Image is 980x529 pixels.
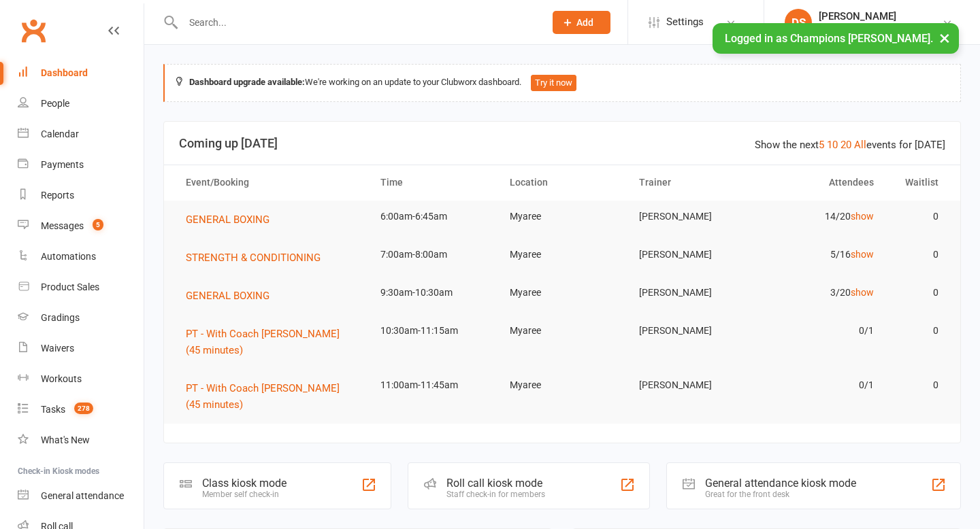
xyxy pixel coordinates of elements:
[186,380,356,413] button: PT - With Coach [PERSON_NAME] (45 minutes)
[497,315,627,347] td: Myaree
[756,201,885,233] td: 14/20
[666,7,704,37] span: Settings
[41,404,65,415] div: Tasks
[368,165,497,200] th: Time
[627,369,756,401] td: [PERSON_NAME]
[932,23,957,52] button: ×
[41,251,96,262] div: Automations
[819,10,942,22] div: [PERSON_NAME]
[18,394,144,425] a: Tasks 278
[756,369,885,401] td: 0/1
[368,369,497,401] td: 11:00am-11:45am
[186,214,269,226] span: GENERAL BOXING
[174,165,368,200] th: Event/Booking
[854,139,866,151] a: All
[497,239,627,271] td: Myaree
[851,249,874,260] a: show
[179,13,535,32] input: Search...
[886,315,951,347] td: 0
[756,277,885,309] td: 3/20
[186,326,356,358] button: PT - With Coach [PERSON_NAME] (45 minutes)
[819,139,824,151] a: 5
[705,477,856,490] div: General attendance kiosk mode
[497,201,627,233] td: Myaree
[93,219,103,231] span: 5
[627,165,756,200] th: Trainer
[886,239,951,271] td: 0
[368,277,497,309] td: 9:30am-10:30am
[497,277,627,309] td: Myaree
[18,119,144,150] a: Calendar
[74,403,93,414] span: 278
[851,287,874,298] a: show
[16,14,50,48] a: Clubworx
[18,180,144,211] a: Reports
[627,239,756,271] td: [PERSON_NAME]
[186,250,330,266] button: STRENGTH & CONDITIONING
[202,490,287,499] div: Member self check-in
[531,75,576,91] button: Try it now
[18,58,144,88] a: Dashboard
[886,165,951,200] th: Waitlist
[186,290,269,302] span: GENERAL BOXING
[186,382,340,411] span: PT - With Coach [PERSON_NAME] (45 minutes)
[41,281,99,292] div: Product Sales
[41,373,82,384] div: Workouts
[368,201,497,233] td: 6:00am-6:45am
[756,239,885,271] td: 5/16
[886,369,951,401] td: 0
[755,137,945,153] div: Show the next events for [DATE]
[576,17,593,28] span: Add
[18,211,144,241] a: Messages 5
[627,315,756,347] td: [PERSON_NAME]
[18,150,144,180] a: Payments
[163,64,961,102] div: We're working on an update to your Clubworx dashboard.
[785,9,812,36] div: DS
[186,252,321,264] span: STRENGTH & CONDITIONING
[725,32,933,45] span: Logged in as Champions [PERSON_NAME].
[497,369,627,401] td: Myaree
[827,139,838,151] a: 10
[18,425,144,456] a: What's New
[186,328,340,356] span: PT - With Coach [PERSON_NAME] (45 minutes)
[840,139,851,151] a: 20
[41,434,90,445] div: What's New
[41,220,84,231] div: Messages
[886,201,951,233] td: 0
[756,165,885,200] th: Attendees
[18,364,144,394] a: Workouts
[627,277,756,309] td: [PERSON_NAME]
[179,137,945,150] h3: Coming up [DATE]
[41,190,74,201] div: Reports
[41,490,124,501] div: General attendance
[189,77,305,87] strong: Dashboard upgrade available:
[18,481,144,511] a: General attendance kiosk mode
[41,129,79,139] div: Calendar
[851,211,874,222] a: show
[368,315,497,347] td: 10:30am-11:15am
[186,288,279,304] button: GENERAL BOXING
[553,11,610,34] button: Add
[18,88,144,119] a: People
[446,490,545,499] div: Staff check-in for members
[41,67,88,78] div: Dashboard
[886,277,951,309] td: 0
[497,165,627,200] th: Location
[41,159,84,170] div: Payments
[705,490,856,499] div: Great for the front desk
[18,272,144,303] a: Product Sales
[202,477,287,490] div: Class kiosk mode
[41,312,80,323] div: Gradings
[446,477,545,490] div: Roll call kiosk mode
[41,98,69,109] div: People
[18,333,144,364] a: Waivers
[41,343,74,354] div: Waivers
[756,315,885,347] td: 0/1
[186,211,279,228] button: GENERAL BOXING
[819,22,942,35] div: Champions [PERSON_NAME]
[627,201,756,233] td: [PERSON_NAME]
[18,303,144,333] a: Gradings
[18,241,144,272] a: Automations
[368,239,497,271] td: 7:00am-8:00am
